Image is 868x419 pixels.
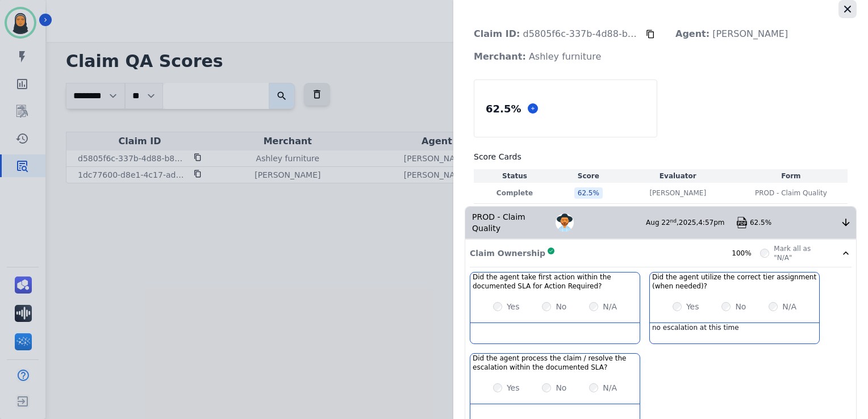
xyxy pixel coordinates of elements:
[621,169,735,183] th: Evaluator
[686,301,699,312] label: Yes
[774,244,827,262] label: Mark all as "N/A"
[735,169,848,183] th: Form
[483,99,523,119] div: 62.5 %
[474,169,556,183] th: Status
[556,169,621,183] th: Score
[473,354,637,372] h3: Did the agent process the claim / resolve the escalation within the documented SLA?
[782,301,796,312] label: N/A
[474,51,526,62] strong: Merchant:
[556,301,566,312] label: No
[650,323,819,343] div: no escalation at this time
[735,301,746,312] label: No
[755,188,827,198] span: PROD - Claim Quality
[465,45,610,68] p: Ashley furniture
[649,188,706,198] p: [PERSON_NAME]
[470,248,545,259] p: Claim Ownership
[670,218,677,224] sup: nd
[603,301,617,312] label: N/A
[473,273,637,291] h3: Did the agent take first action within the documented SLA for Action Required?
[736,217,748,228] img: qa-pdf.svg
[698,219,724,227] span: 4:57pm
[652,273,817,291] h3: Did the agent utilize the correct tier assignment (when needed)?
[507,382,520,393] label: Yes
[732,249,760,258] div: 100%
[556,213,574,232] img: Avatar
[556,382,566,393] label: No
[465,207,556,238] div: PROD - Claim Quality
[675,28,710,39] strong: Agent:
[666,23,797,45] p: [PERSON_NAME]
[507,301,520,312] label: Yes
[646,218,736,227] div: Aug 22 , 2025 ,
[476,188,553,198] p: Complete
[474,151,848,162] h3: Score Cards
[750,218,840,227] div: 62.5%
[465,23,646,45] p: d5805f6c-337b-4d88-b891-616f31ad66f7
[603,382,617,393] label: N/A
[474,28,520,39] strong: Claim ID:
[574,187,603,199] div: 62.5 %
